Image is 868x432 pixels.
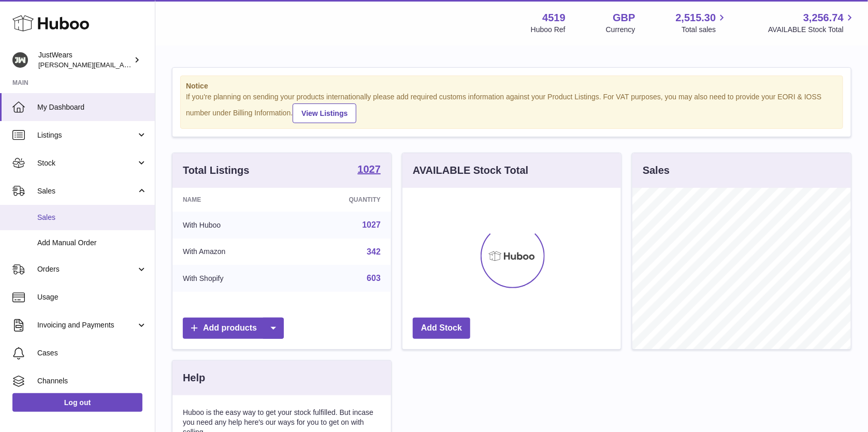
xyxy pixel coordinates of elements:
[183,318,284,339] a: Add products
[183,163,250,177] h3: Total Listings
[358,164,381,174] strong: 1027
[37,102,147,112] span: My Dashboard
[172,212,292,239] td: With Huboo
[172,188,292,212] th: Name
[183,371,205,385] h3: Help
[172,239,292,265] td: With Amazon
[606,25,635,35] div: Currency
[358,164,381,176] a: 1027
[292,188,391,212] th: Quantity
[643,163,670,177] h3: Sales
[367,247,381,256] a: 342
[37,348,147,358] span: Cases
[37,264,136,274] span: Orders
[676,11,728,35] a: 2,515.30 Total sales
[37,320,136,330] span: Invoicing and Payments
[186,92,837,123] div: If you're planning on sending your products internationally please add required customs informati...
[37,130,136,140] span: Listings
[413,318,470,339] a: Add Stock
[676,11,716,25] span: 2,515.30
[37,186,136,196] span: Sales
[37,158,136,168] span: Stock
[293,103,356,123] a: View Listings
[12,393,142,412] a: Log out
[682,25,728,35] span: Total sales
[12,52,28,68] img: josh@just-wears.com
[531,25,566,35] div: Huboo Ref
[768,11,856,35] a: 3,256.74 AVAILABLE Stock Total
[186,81,837,91] strong: Notice
[172,265,292,292] td: With Shopify
[413,163,528,177] h3: AVAILABLE Stock Total
[613,11,635,25] strong: GBP
[803,11,844,25] span: 3,256.74
[38,61,208,69] span: [PERSON_NAME][EMAIL_ADDRESS][DOMAIN_NAME]
[542,11,566,25] strong: 4519
[37,213,147,222] span: Sales
[37,238,147,248] span: Add Manual Order
[37,292,147,302] span: Usage
[367,274,381,282] a: 603
[38,50,132,70] div: JustWears
[768,25,856,35] span: AVAILABLE Stock Total
[362,220,381,229] a: 1027
[37,376,147,386] span: Channels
